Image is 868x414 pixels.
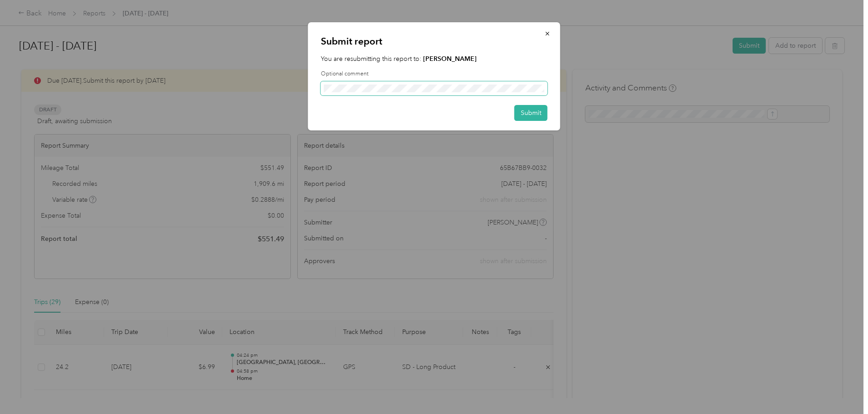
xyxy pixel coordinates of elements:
[321,54,548,64] p: You are resubmitting this report to:
[514,105,548,121] button: Submit
[423,55,477,63] strong: [PERSON_NAME]
[817,363,868,414] iframe: Everlance-gr Chat Button Frame
[321,70,548,78] label: Optional comment
[321,35,548,48] p: Submit report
